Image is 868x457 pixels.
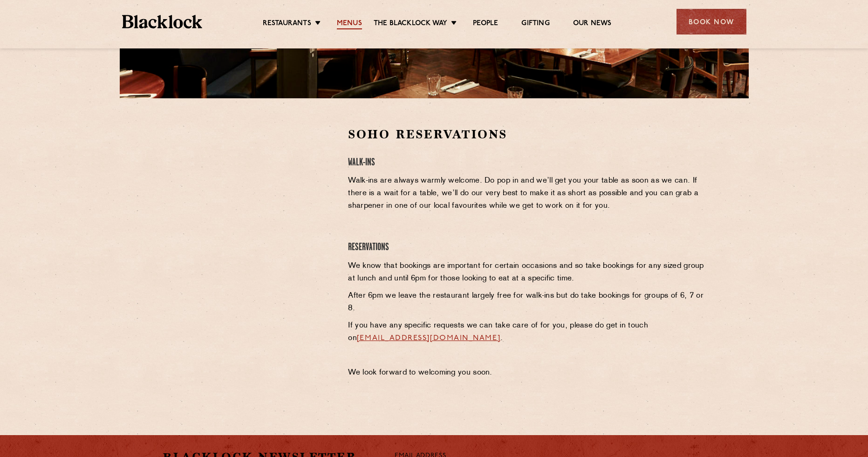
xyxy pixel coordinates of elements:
[348,320,705,345] p: If you have any specific requests we can take care of for you, please do get in touch on .
[263,19,311,29] a: Restaurants
[337,19,362,29] a: Menus
[573,19,612,29] a: Our News
[348,367,705,379] p: We look forward to welcoming you soon.
[196,126,301,266] iframe: OpenTable make booking widget
[677,9,746,34] div: Book Now
[348,157,705,169] h4: Walk-Ins
[473,19,498,29] a: People
[348,290,705,315] p: After 6pm we leave the restaurant largely free for walk-ins but do take bookings for groups of 6,...
[357,334,500,342] a: [EMAIL_ADDRESS][DOMAIN_NAME]
[348,175,705,212] p: Walk-ins are always warmly welcome. Do pop in and we’ll get you your table as soon as we can. If ...
[348,241,705,254] h4: Reservations
[122,15,203,28] img: BL_Textured_Logo-footer-cropped.svg
[348,126,705,143] h2: Soho Reservations
[521,19,549,29] a: Gifting
[348,260,705,285] p: We know that bookings are important for certain occasions and so take bookings for any sized grou...
[374,19,447,29] a: The Blacklock Way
